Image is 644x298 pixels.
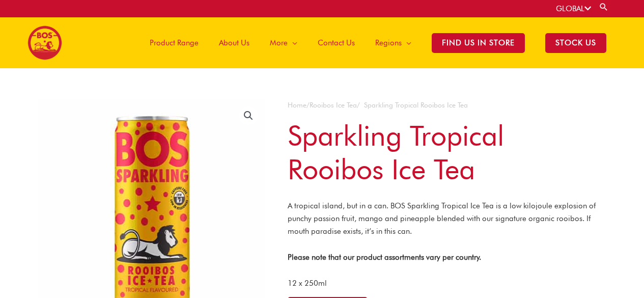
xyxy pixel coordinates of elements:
a: Product Range [139,17,209,68]
span: Find Us in Store [432,33,525,53]
a: Contact Us [307,17,365,68]
span: Product Range [150,28,199,58]
span: Regions [375,28,402,58]
a: Regions [365,17,422,68]
a: About Us [209,17,260,68]
span: Contact Us [318,28,355,58]
p: 12 x 250ml [288,277,606,290]
a: Home [288,101,306,109]
p: A tropical island, but in a can. BOS Sparkling Tropical Ice Tea is a low kilojoule explosion of p... [288,200,606,237]
nav: Site Navigation [132,17,617,68]
img: BOS logo finals-200px [27,25,62,60]
a: View full-screen image gallery [239,106,258,125]
a: Search button [599,2,609,12]
a: Rooibos Ice Tea [310,101,357,109]
span: More [270,28,288,58]
nav: Breadcrumb [288,99,606,112]
a: Find Us in Store [422,17,535,68]
strong: Please note that our product assortments vary per country. [288,253,481,262]
span: STOCK US [545,33,606,53]
span: About Us [219,28,249,58]
a: STOCK US [535,17,617,68]
a: GLOBAL [556,4,591,13]
a: More [260,17,307,68]
h1: Sparkling Tropical Rooibos Ice Tea [288,119,606,186]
